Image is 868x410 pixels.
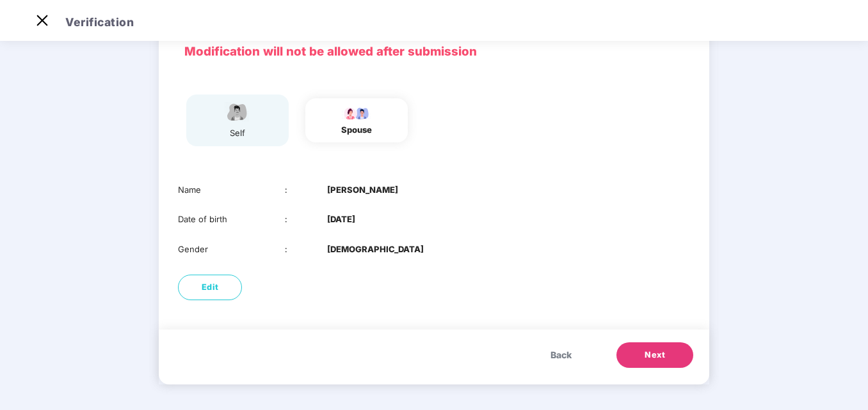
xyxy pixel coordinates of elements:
img: svg+xml;base64,PHN2ZyB4bWxucz0iaHR0cDovL3d3dy53My5vcmcvMjAwMC9zdmciIHdpZHRoPSI5Ny44OTciIGhlaWdodD... [341,105,373,120]
div: Gender [178,243,285,256]
div: : [285,213,328,226]
button: Back [538,342,584,368]
span: Next [645,349,665,361]
button: Next [616,342,693,368]
div: Name [178,183,285,197]
div: self [221,126,253,140]
div: : [285,183,328,197]
p: Modification will not be allowed after submission [184,42,684,61]
div: Date of birth [178,213,285,226]
b: [DATE] [327,213,355,226]
span: Back [551,348,572,362]
img: svg+xml;base64,PHN2ZyBpZD0iRW1wbG95ZWVfbWFsZSIgeG1sbnM9Imh0dHA6Ly93d3cudzMub3JnLzIwMDAvc3ZnIiB3aW... [221,101,253,123]
b: [DEMOGRAPHIC_DATA] [327,243,424,256]
b: [PERSON_NAME] [327,183,398,197]
span: Edit [202,281,219,294]
div: : [285,243,328,256]
div: spouse [341,123,373,137]
button: Edit [178,275,242,300]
